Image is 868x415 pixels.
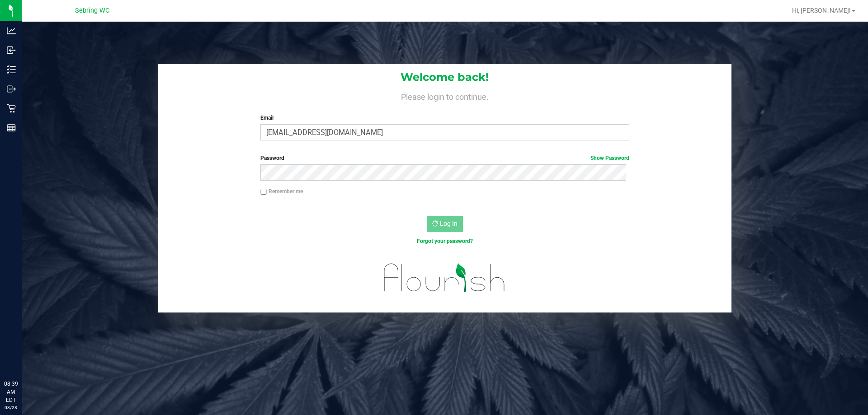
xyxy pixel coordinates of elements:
[792,7,851,14] span: Hi, [PERSON_NAME]!
[75,7,109,14] span: Sebring WC
[4,404,18,411] p: 08/28
[7,84,16,93] inline-svg: Outbound
[7,65,16,74] inline-svg: Inventory
[260,114,629,122] label: Email
[260,155,284,161] span: Password
[260,187,303,196] label: Remember me
[260,189,267,195] input: Remember me
[158,90,731,101] h4: Please login to continue.
[7,26,16,35] inline-svg: Analytics
[7,46,16,55] inline-svg: Inbound
[590,155,629,161] a: Show Password
[158,71,731,83] h1: Welcome back!
[373,255,516,301] img: flourish_logo.svg
[4,380,18,404] p: 08:39 AM EDT
[417,238,473,244] a: Forgot your password?
[7,104,16,113] inline-svg: Retail
[440,220,458,227] span: Log In
[7,123,16,132] inline-svg: Reports
[427,216,463,232] button: Log In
